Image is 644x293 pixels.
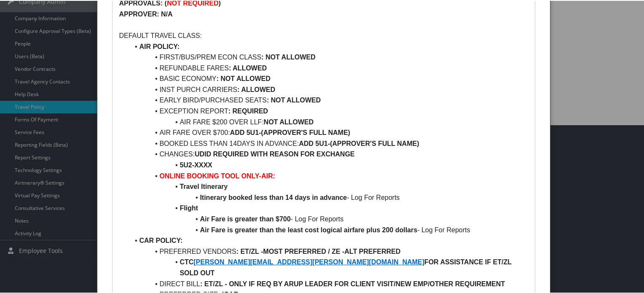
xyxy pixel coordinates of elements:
[129,83,528,94] li: INST PURCH CARRIERS
[193,258,424,265] a: [PERSON_NAME][EMAIL_ADDRESS][PERSON_NAME][DOMAIN_NAME]
[200,193,347,200] strong: Itinerary booked less than 14 days in advance
[129,224,528,235] li: - Log For Reports
[129,245,528,256] li: PREFERRED VENDORS
[200,226,417,233] strong: Air Fare is greater than the least cost logical airfare plus 200 dollars
[267,96,321,103] strong: : NOT ALLOWED
[200,280,505,287] strong: : ET/ZL - ONLY IF REQ BY ARUP LEADER FOR CLIENT VISIT/NEW EMP/OTHER REQUIREMENT
[264,118,314,125] strong: NOT ALLOWED
[129,62,528,73] li: REFUNDABLE FARES
[240,247,400,254] strong: ET/ZL -MOST PREFERRED / ZE -ALT PREFERRED
[236,247,239,254] strong: :
[200,215,290,222] strong: Air Fare is greater than $700
[129,105,528,116] li: EXCEPTION REPORT
[129,148,528,159] li: CHANGES:
[139,236,182,243] strong: CAR POLICY:
[129,137,528,148] li: BOOKED LESS THAN 14DAYS IN ADVANCE:
[129,94,528,105] li: EARLY BIRD/PURCHASED SEATS
[261,53,315,60] strong: : NOT ALLOWED
[129,213,528,224] li: - Log For Reports
[129,51,528,62] li: FIRST/BUS/PREM ECON CLASS
[230,128,350,135] strong: ADD 5U1-(APPROVER'S FULL NAME)
[129,126,528,137] li: AIR FARE OVER $700:
[129,278,528,289] li: DIRECT BILL
[129,191,528,202] li: - Log For Reports
[129,73,528,83] li: BASIC ECONOMY
[299,139,419,146] strong: ADD 5U1-(APPROVER'S FULL NAME)
[180,161,212,168] strong: 5U2-XXXX
[119,30,528,40] p: DEFAULT TRAVEL CLASS:
[195,150,355,157] strong: UDID REQUIRED WITH REASON FOR EXCHANGE
[180,204,198,211] strong: Flight
[180,258,193,265] strong: CTC
[159,172,275,179] strong: ONLINE BOOKING TOOL ONLY-AIR:
[237,85,275,92] strong: : ALLOWED
[229,64,267,71] strong: : ALLOWED
[228,107,268,114] strong: : REQUIRED
[119,10,172,17] strong: APPROVER: N/A
[180,258,513,276] strong: FOR ASSISTANCE IF ET/ZL SOLD OUT
[129,116,528,127] li: AIR FARE $200 OVER LLF:
[180,182,228,189] strong: Travel Itinerary
[217,74,271,81] strong: : NOT ALLOWED
[139,42,180,49] strong: AIR POLICY:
